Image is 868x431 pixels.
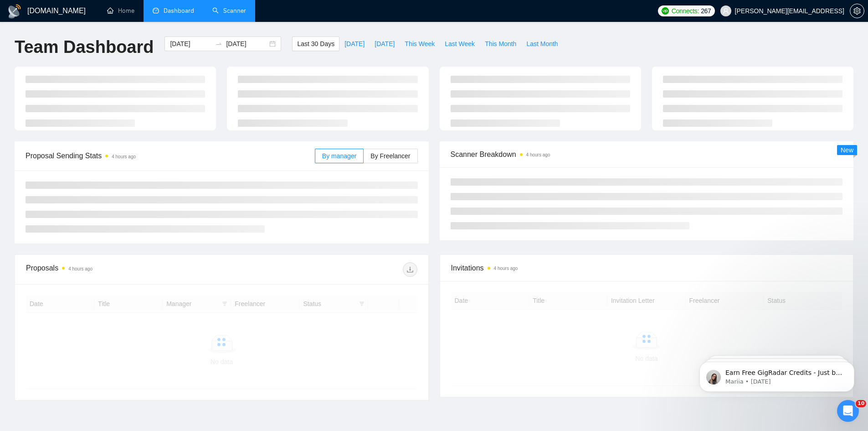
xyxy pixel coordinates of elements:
span: [DATE] [375,39,395,49]
iframe: Intercom live chat [837,400,859,422]
span: This Week [405,39,435,49]
time: 4 hours ago [494,266,518,271]
a: searchScanner [212,7,246,15]
a: setting [850,7,864,15]
span: setting [850,7,864,15]
span: Proposal Sending Stats [26,150,315,161]
span: Last Week [445,39,475,49]
span: user [723,8,729,14]
span: Last 30 Days [297,39,334,49]
span: Dashboard [164,7,194,15]
span: 10 [856,400,866,407]
span: Scanner Breakdown [451,149,843,160]
input: End date [226,39,267,49]
img: logo [7,4,22,19]
span: Invitations [451,262,842,274]
span: By Freelancer [370,152,410,160]
span: New [841,146,853,154]
span: swap-right [215,40,222,47]
a: homeHome [107,7,134,15]
img: upwork-logo.png [662,7,669,15]
button: This Month [480,36,521,51]
button: Last Month [521,36,563,51]
time: 4 hours ago [112,154,136,159]
time: 4 hours ago [68,266,92,271]
iframe: Intercom notifications message [686,343,868,406]
time: 4 hours ago [526,152,550,157]
button: [DATE] [370,36,400,51]
span: Last Month [526,39,558,49]
input: Start date [170,39,211,49]
button: [DATE] [339,36,370,51]
div: Proposals [26,262,221,277]
span: to [215,40,222,47]
span: 267 [701,6,711,16]
button: Last Week [440,36,480,51]
span: dashboard [153,7,159,14]
button: setting [850,4,864,18]
button: This Week [400,36,440,51]
span: This Month [485,39,516,49]
span: By manager [322,152,356,160]
span: [DATE] [344,39,365,49]
button: Last 30 Days [292,36,339,51]
span: Connects: [672,6,699,16]
h1: Team Dashboard [15,36,154,58]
